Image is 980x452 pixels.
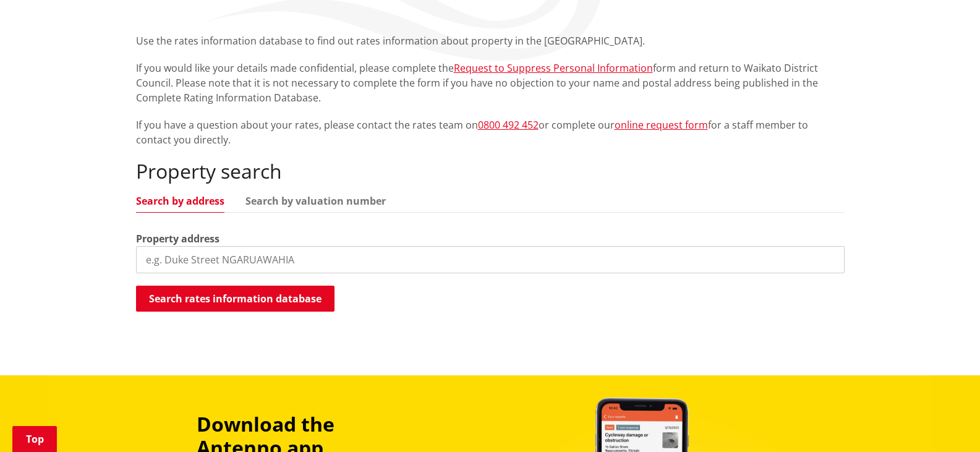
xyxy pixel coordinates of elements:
a: 0800 492 452 [478,118,539,132]
a: Top [12,426,57,452]
iframe: Messenger Launcher [923,400,968,445]
input: e.g. Duke Street NGARUAWAHIA [136,246,845,273]
a: Search by address [136,196,224,206]
p: Use the rates information database to find out rates information about property in the [GEOGRAPHI... [136,33,845,48]
a: Request to Suppress Personal Information [454,61,653,75]
p: If you have a question about your rates, please contact the rates team on or complete our for a s... [136,117,845,147]
a: Search by valuation number [245,196,386,206]
button: Search rates information database [136,286,334,312]
label: Property address [136,231,219,246]
a: online request form [615,118,708,132]
p: If you would like your details made confidential, please complete the form and return to Waikato ... [136,61,845,105]
h2: Property search [136,160,845,183]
